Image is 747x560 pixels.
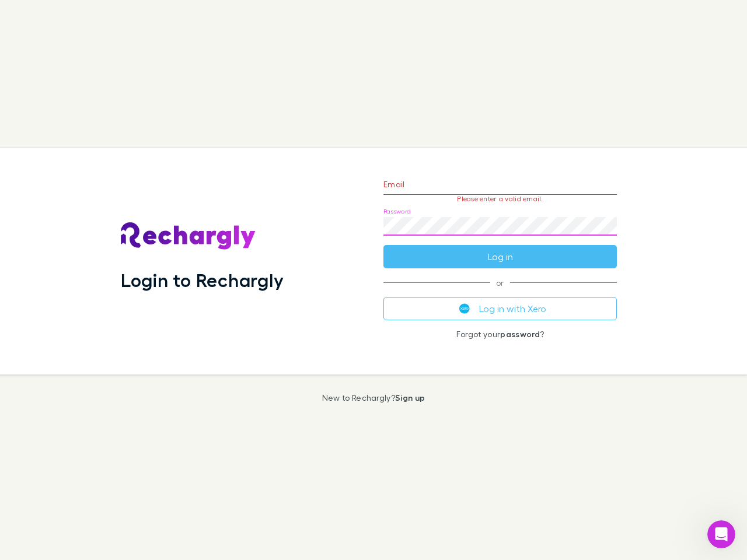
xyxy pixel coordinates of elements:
[121,269,284,291] h1: Login to Rechargly
[383,245,617,268] button: Log in
[322,393,425,402] p: New to Rechargly?
[707,520,735,548] iframe: Intercom live chat
[500,329,540,339] a: password
[383,207,411,216] label: Password
[383,282,617,283] span: or
[395,393,425,402] a: Sign up
[383,330,617,339] p: Forgot your ?
[383,195,617,203] p: Please enter a valid email.
[459,303,470,314] img: Xero's logo
[383,297,617,320] button: Log in with Xero
[121,222,256,250] img: Rechargly's Logo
